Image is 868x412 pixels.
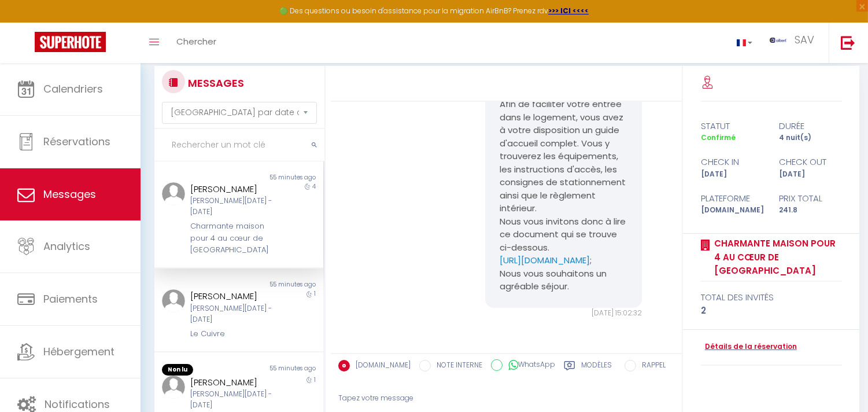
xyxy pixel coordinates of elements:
[500,254,627,267] p: ;
[43,239,90,253] span: Analytics
[701,341,797,352] a: Détails de la réservation
[350,360,411,373] label: [DOMAIN_NAME]
[162,364,193,376] span: Non lu
[693,169,771,180] div: [DATE]
[43,292,98,306] span: Paiements
[190,289,274,303] div: [PERSON_NAME]
[43,187,96,201] span: Messages
[190,220,274,256] div: Charmante maison pour 4 au cœur de [GEOGRAPHIC_DATA]
[500,267,627,293] p: Nous vous souhaitons un agréable séjour.
[176,35,216,47] span: Chercher
[693,119,771,133] div: statut
[693,192,771,205] div: Plateforme
[771,205,849,216] div: 241.8
[693,205,771,216] div: [DOMAIN_NAME]
[314,289,316,298] span: 1
[239,364,323,376] div: 55 minutes ago
[771,119,849,133] div: durée
[190,196,274,218] div: [PERSON_NAME][DATE] - [DATE]
[693,155,771,169] div: check in
[43,344,114,359] span: Hébergement
[43,134,110,149] span: Réservations
[771,133,849,144] div: 4 nuit(s)
[162,289,185,312] img: ...
[239,280,323,289] div: 55 minutes ago
[154,129,324,161] input: Rechercher un mot clé
[190,182,274,196] div: [PERSON_NAME]
[45,397,110,411] span: Notifications
[190,376,274,389] div: [PERSON_NAME]
[500,215,627,255] p: Nous vous invitons donc à lire ce document qui se trouve ci-dessous.
[168,23,225,63] a: Chercher
[701,290,842,304] div: total des invités
[581,360,612,374] label: Modèles
[162,182,185,205] img: ...
[485,308,642,319] div: [DATE] 15:02:32
[701,304,842,318] div: 2
[500,254,590,266] a: [URL][DOMAIN_NAME]
[771,192,849,205] div: Prix total
[190,303,274,325] div: [PERSON_NAME][DATE] - [DATE]
[636,360,666,373] label: RAPPEL
[190,328,274,340] div: Le Cuivre
[548,6,589,16] a: >>> ICI <<<<
[43,82,103,96] span: Calendriers
[314,376,316,384] span: 1
[239,173,323,182] div: 55 minutes ago
[185,70,244,96] h3: MESSAGES
[500,98,627,215] p: Afin de faciliter votre entrée dans le logement, vous avez à votre disposition un guide d'accueil...
[795,32,814,47] span: SAV
[770,38,787,43] img: ...
[431,360,482,373] label: NOTE INTERNE
[701,133,736,142] span: Confirmé
[162,376,185,399] img: ...
[710,237,842,278] a: Charmante maison pour 4 au cœur de [GEOGRAPHIC_DATA]
[841,35,855,50] img: logout
[35,32,106,52] img: Super Booking
[771,155,849,169] div: check out
[190,389,274,411] div: [PERSON_NAME][DATE] - [DATE]
[771,169,849,180] div: [DATE]
[761,23,829,63] a: ... SAV
[503,359,555,372] label: WhatsApp
[312,182,316,191] span: 4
